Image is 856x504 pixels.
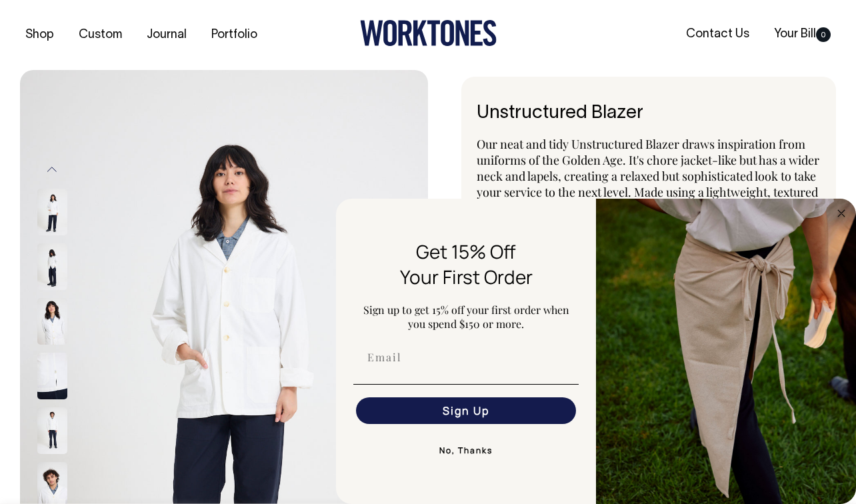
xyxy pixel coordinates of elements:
img: off-white [37,243,67,290]
span: Get 15% Off [416,239,516,264]
a: Custom [73,24,127,46]
img: off-white [37,189,67,235]
img: 5e34ad8f-4f05-4173-92a8-ea475ee49ac9.jpeg [596,199,856,504]
button: No, Thanks [353,437,579,464]
a: Shop [20,24,59,46]
img: off-white [37,353,67,399]
button: Previous [42,155,62,185]
span: Our neat and tidy Unstructured Blazer draws inspiration from uniforms of the Golden Age. It's cho... [477,136,819,232]
img: underline [353,384,579,385]
span: Your First Order [400,264,533,289]
a: Contact Us [681,23,755,45]
img: off-white [37,407,67,454]
div: FLYOUT Form [336,199,856,504]
button: Sign Up [356,397,576,424]
a: Portfolio [206,24,263,46]
a: Journal [141,24,192,46]
span: 0 [816,27,831,42]
input: Email [356,344,576,371]
h1: Unstructured Blazer [477,103,821,124]
button: Close dialog [833,205,849,221]
img: off-white [37,298,67,345]
a: Your Bill0 [769,23,836,45]
span: Sign up to get 15% off your first order when you spend $150 or more. [363,303,569,331]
